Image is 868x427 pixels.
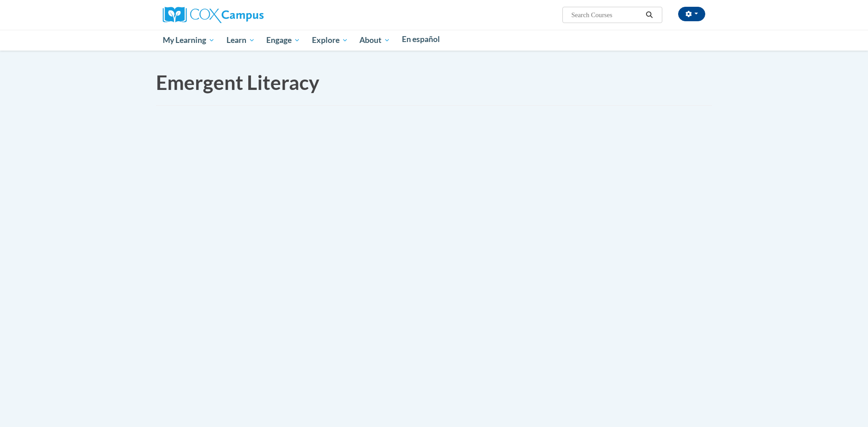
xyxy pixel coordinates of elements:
[643,9,656,20] button: Search
[306,30,354,51] a: Explore
[226,35,255,46] span: Learn
[260,30,306,51] a: Engage
[157,30,221,51] a: My Learning
[359,35,390,46] span: About
[221,30,261,51] a: Learn
[163,7,264,23] img: Cox Campus
[396,30,446,49] a: En español
[678,7,705,21] button: Account Settings
[163,35,215,46] span: My Learning
[312,35,348,46] span: Explore
[354,30,396,51] a: About
[163,10,264,18] a: Cox Campus
[402,34,440,44] span: En español
[149,30,719,51] div: Main menu
[571,9,643,20] input: Search Courses
[156,70,319,94] span: Emergent Literacy
[266,35,300,46] span: Engage
[646,12,654,19] i: 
